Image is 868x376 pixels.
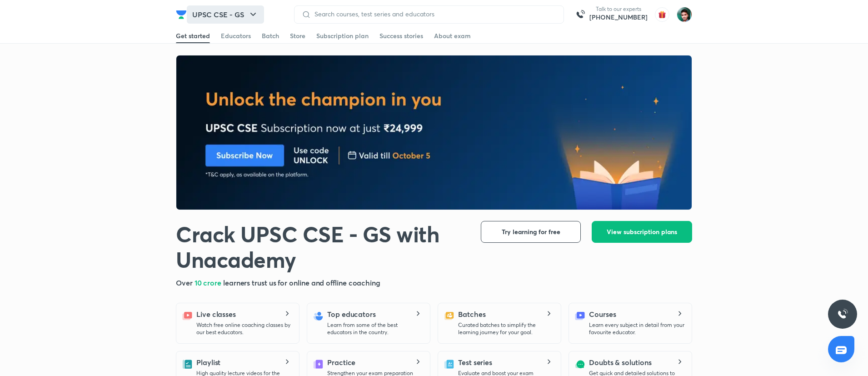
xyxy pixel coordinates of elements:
h5: Batches [458,309,485,320]
p: Learn from some of the best educators in the country. [327,321,423,336]
span: Over [176,278,195,287]
a: Success stories [379,29,423,43]
div: Subscription plan [316,31,369,40]
a: Store [290,29,305,43]
a: About exam [434,29,471,43]
img: avatar [655,7,669,22]
h5: Top educators [327,309,376,320]
img: call-us [571,5,589,24]
input: Search courses, test series and educators [311,10,556,18]
button: View subscription plans [592,221,692,243]
img: Avinash Gupta [677,7,692,22]
h5: Doubts & solutions [589,357,652,368]
p: Watch free online coaching classes by our best educators. [196,321,292,336]
a: Subscription plan [316,29,369,43]
p: Talk to our experts [589,5,648,13]
div: Educators [221,31,251,40]
a: Educators [221,29,251,43]
div: About exam [434,31,471,40]
span: View subscription plans [607,227,677,236]
div: Get started [176,31,210,40]
p: Learn every subject in detail from your favourite educator. [589,321,684,336]
button: UPSC CSE - GS [187,5,264,24]
span: Try learning for free [502,227,560,236]
h5: Test series [458,357,492,368]
div: Store [290,31,305,40]
p: Curated batches to simplify the learning journey for your goal. [458,321,554,336]
h5: Playlist [196,357,220,368]
div: Batch [262,31,279,40]
span: learners trust us for online and offline coaching [223,278,380,287]
h5: Courses [589,309,616,320]
img: ttu [837,309,848,320]
span: 10 crore [195,278,223,287]
h1: Crack UPSC CSE - GS with Unacademy [176,221,466,272]
a: Batch [262,29,279,43]
div: Success stories [379,31,423,40]
h5: Practice [327,357,355,368]
button: Try learning for free [481,221,581,243]
a: Get started [176,29,210,43]
img: Company Logo [176,9,187,20]
h5: Live classes [196,309,236,320]
a: [PHONE_NUMBER] [589,13,648,22]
